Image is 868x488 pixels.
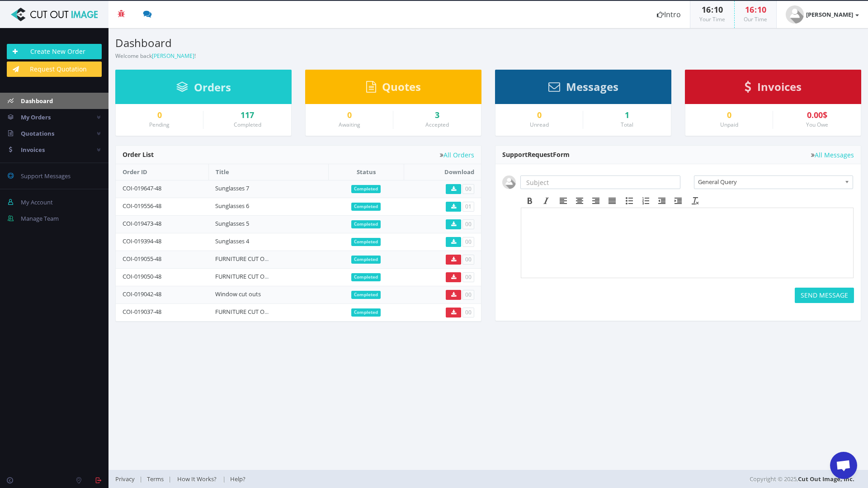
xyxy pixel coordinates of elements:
[699,15,725,23] small: Your Time
[215,255,283,263] a: FURNITURE CUT OUTS 86
[571,195,588,207] div: Align center
[757,79,802,94] span: Invoices
[351,185,381,193] span: Completed
[404,164,481,180] th: Download
[351,203,381,211] span: Completed
[757,4,766,15] span: 10
[215,219,249,227] a: Sunglasses 5
[648,1,690,28] a: Intro
[522,195,538,207] div: Bold
[604,195,620,207] div: Justify
[698,176,841,188] span: General Query
[521,208,853,278] iframe: Rich Text Area. Press ALT-F9 for menu. Press ALT-F10 for toolbar. Press ALT-0 for help
[520,175,680,189] input: Subject
[339,121,360,128] small: Awaiting
[152,52,194,60] a: [PERSON_NAME]
[123,272,161,280] a: COI-019050-48
[123,308,161,316] a: COI-019037-48
[711,4,714,15] span: :
[234,121,261,128] small: Completed
[621,121,633,128] small: Total
[745,4,754,15] span: 16
[351,238,381,246] span: Completed
[502,175,516,189] img: user_default.jpg
[590,111,664,120] div: 1
[7,8,102,21] img: Cut Out Image
[312,111,386,120] a: 0
[806,121,828,128] small: You Owe
[425,121,449,128] small: Accepted
[538,195,554,207] div: Italic
[123,111,196,120] a: 0
[745,85,802,93] a: Invoices
[566,79,618,94] span: Messages
[215,237,249,245] a: Sunglasses 4
[123,219,161,227] a: COI-019473-48
[811,152,854,158] a: All Messages
[720,121,738,128] small: Unpaid
[210,111,284,120] a: 117
[351,256,381,264] span: Completed
[548,85,618,93] a: Messages
[123,150,154,159] span: Order List
[123,184,161,192] a: COI-019647-48
[123,255,161,263] a: COI-019055-48
[351,273,381,281] span: Completed
[530,121,549,128] small: Unread
[7,44,102,59] a: Create New Order
[502,111,576,120] a: 0
[21,97,53,105] span: Dashboard
[21,129,54,137] span: Quotations
[692,111,766,120] a: 0
[21,146,45,154] span: Invoices
[115,470,613,488] div: | | |
[400,111,474,120] a: 3
[149,121,170,128] small: Pending
[744,15,767,23] small: Our Time
[621,195,637,207] div: Bullet list
[351,220,381,228] span: Completed
[687,195,703,207] div: Clear formatting
[798,475,854,483] a: Cut Out Image, Inc.
[123,237,161,245] a: COI-019394-48
[588,195,604,207] div: Align right
[215,202,249,210] a: Sunglasses 6
[795,288,854,303] button: SEND MESSAGE
[654,195,670,207] div: Decrease indent
[215,184,249,192] a: Sunglasses 7
[115,52,196,60] small: Welcome back !
[21,198,53,206] span: My Account
[528,150,553,159] span: Request
[786,5,804,24] img: user_default.jpg
[171,475,222,483] a: How It Works?
[7,62,102,77] a: Request Quotation
[714,4,723,15] span: 10
[637,195,654,207] div: Numbered list
[806,10,853,19] strong: [PERSON_NAME]
[208,164,328,180] th: Title
[21,113,51,121] span: My Orders
[123,202,161,210] a: COI-019556-48
[142,475,168,483] a: Terms
[328,164,404,180] th: Status
[21,214,59,223] span: Manage Team
[215,308,283,316] a: FURNITURE CUT OUTS 84
[366,85,421,93] a: Quotes
[215,272,283,280] a: FURNITURE CUT OUTS 85
[440,152,474,158] a: All Orders
[123,290,161,298] a: COI-019042-48
[226,475,250,483] a: Help?
[750,474,854,483] span: Copyright © 2025,
[382,79,421,94] span: Quotes
[777,1,868,28] a: [PERSON_NAME]
[115,475,139,483] a: Privacy
[115,37,481,49] h3: Dashboard
[351,291,381,299] span: Completed
[177,475,217,483] span: How It Works?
